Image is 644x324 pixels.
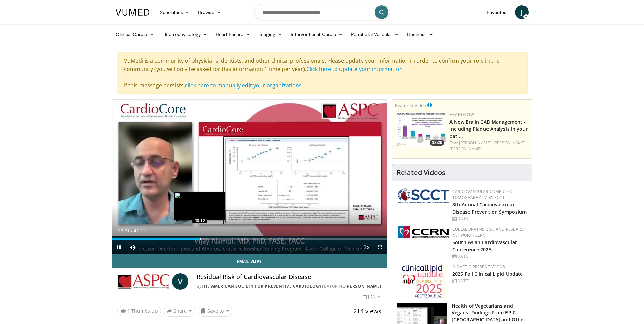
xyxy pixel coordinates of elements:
a: Heartflow [449,112,474,118]
a: [PERSON_NAME], [459,140,492,146]
a: [PERSON_NAME] [449,146,482,152]
h3: Health of Vegetarians and Vegans: Findings From EPIC-[GEOGRAPHIC_DATA] and Othe… [452,303,528,323]
a: The American Society for Preventive Cardiology [202,283,322,289]
span: 41:12 [134,228,146,233]
a: Electrophysiology [158,28,211,41]
div: Progress Bar [112,238,387,240]
div: By FEATURING [197,283,381,289]
a: Specialties [156,5,194,19]
button: Save to [198,306,232,317]
div: [DATE] [452,278,527,284]
a: J [515,5,529,19]
a: A New Era in CAD Management - including Plaque Analysis in your pati… [449,119,528,139]
h4: Residual Risk of Cardiovascular Disease [197,273,381,281]
div: Didactic Presentations [452,264,527,270]
span: 38:20 [430,140,444,146]
a: click here to manually edit your organizations [185,82,302,89]
a: Clinical Cardio [112,28,158,41]
img: 738d0e2d-290f-4d89-8861-908fb8b721dc.150x105_q85_crop-smart_upscale.jpg [395,112,446,147]
button: Mute [126,240,139,254]
a: Click here to update your information [306,65,403,73]
a: 8th Annual Cardiovascular Disease Prevention Symposium [452,201,527,215]
img: image.jpeg [174,192,225,220]
div: [DATE] [452,216,527,222]
div: [DATE] [452,253,527,259]
span: / [131,228,133,233]
a: Imaging [254,28,287,41]
div: Feat. [449,140,529,152]
a: [PERSON_NAME], [493,140,527,146]
small: Featured Video [395,102,426,108]
h4: Related Videos [397,168,445,177]
a: 2025 Fall Clinical Lipid Update [452,271,523,277]
a: 1 Thumbs Up [117,306,161,316]
video-js: Video Player [112,100,387,254]
a: Collaborative CME and Research Network (CCRN) [452,226,527,238]
a: Favorites [483,5,511,19]
img: The American Society for Preventive Cardiology [117,273,169,290]
a: South Asian Cardiovascular Conference 2025 [452,239,517,253]
a: Business [403,28,438,41]
button: Share [164,306,195,317]
button: Fullscreen [373,240,387,254]
a: Email Vijay [112,254,387,268]
span: 13:31 [118,228,130,233]
a: Heart Failure [211,28,254,41]
span: 1 [127,308,130,314]
a: V [172,273,188,290]
div: VuMedi is a community of physicians, dentists, and other clinical professionals. Please update yo... [117,52,528,94]
img: 51a70120-4f25-49cc-93a4-67582377e75f.png.150x105_q85_autocrop_double_scale_upscale_version-0.2.png [398,188,449,203]
img: VuMedi Logo [116,9,152,16]
a: Browse [194,5,225,19]
button: Playback Rate [360,240,373,254]
span: 214 views [353,307,381,315]
div: [DATE] [363,294,381,300]
a: Interventional Cardio [287,28,347,41]
a: Cardiovascular Computed Tomography TV by SCCT [452,188,513,200]
a: [PERSON_NAME] [345,283,381,289]
button: Pause [112,240,126,254]
a: 38:20 [395,112,446,147]
input: Search topics, interventions [254,4,390,20]
a: Peripheral Vascular [347,28,403,41]
img: a04ee3ba-8487-4636-b0fb-5e8d268f3737.png.150x105_q85_autocrop_double_scale_upscale_version-0.2.png [398,226,449,238]
img: d65bce67-f81a-47c5-b47d-7b8806b59ca8.jpg.150x105_q85_autocrop_double_scale_upscale_version-0.2.jpg [402,264,445,300]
